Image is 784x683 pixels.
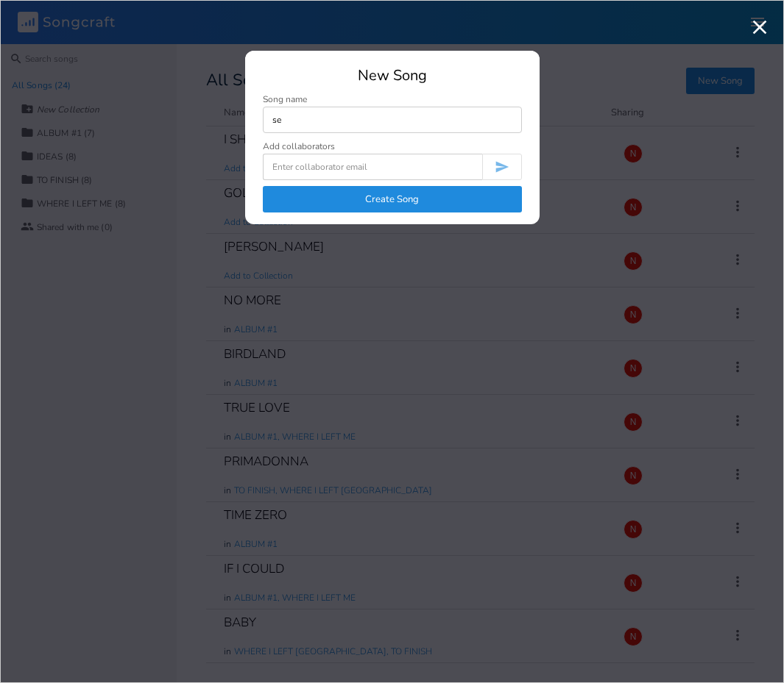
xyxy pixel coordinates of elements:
[263,68,522,83] div: New Song
[482,154,522,180] button: Invite
[263,186,522,212] button: Create Song
[263,107,522,133] input: Enter song name
[263,154,482,180] input: Enter collaborator email
[263,95,522,104] div: Song name
[263,142,335,151] div: Add collaborators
